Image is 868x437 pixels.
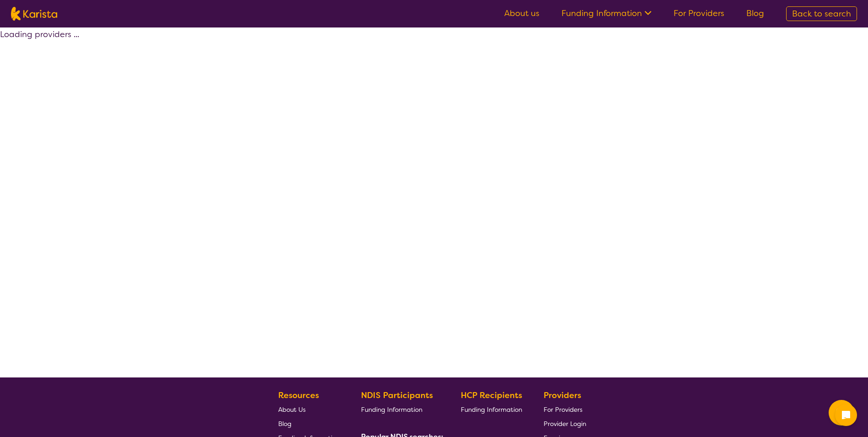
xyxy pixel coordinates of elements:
a: Blog [746,8,764,19]
b: HCP Recipients [461,390,522,401]
a: About us [504,8,539,19]
span: Funding Information [461,405,522,414]
span: For Providers [544,405,582,414]
a: Funding Information [361,402,440,416]
button: Channel Menu [829,400,854,426]
a: Provider Login [544,416,586,431]
b: Resources [278,390,319,401]
b: NDIS Participants [361,390,433,401]
a: For Providers [674,8,724,19]
a: For Providers [544,402,586,416]
a: Funding Information [461,402,522,416]
a: Back to search [786,6,857,21]
span: Blog [278,420,291,428]
span: Back to search [792,8,851,19]
span: Funding Information [361,405,422,414]
a: Blog [278,416,340,431]
a: Funding Information [561,8,652,19]
span: Provider Login [544,420,586,428]
span: About Us [278,405,306,414]
b: Providers [544,390,581,401]
a: About Us [278,402,340,416]
img: Karista logo [11,7,57,21]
